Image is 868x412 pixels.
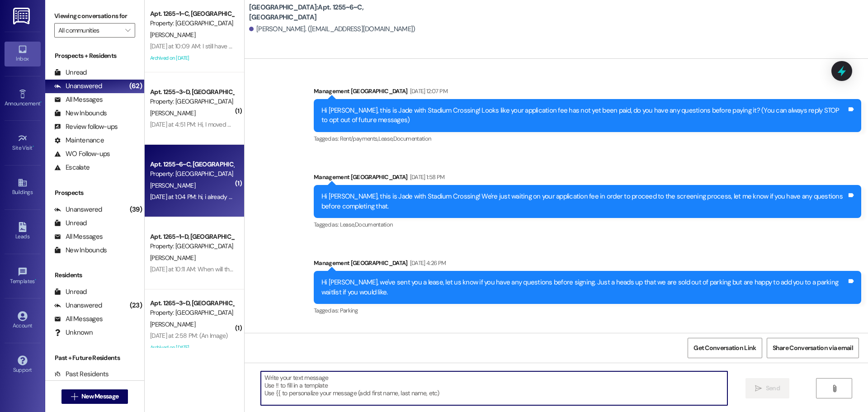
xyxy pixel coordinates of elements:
div: Unanswered [54,301,102,310]
div: (62) [127,79,144,93]
span: Parking [340,307,358,314]
div: Hi [PERSON_NAME], this is Jade with Stadium Crossing! Looks like your application fee has not yet... [321,106,847,125]
img: ResiDesk Logo [13,8,32,24]
span: [PERSON_NAME] [150,31,195,39]
div: Review follow-ups [54,122,118,132]
span: Share Conversation via email [773,343,853,353]
div: Unread [54,68,87,77]
a: Templates • [5,264,41,289]
span: [PERSON_NAME] [150,109,195,117]
div: Escalate [54,163,90,172]
div: [DATE] at 10:11 AM: When will this happen by? [150,265,267,273]
div: Apt. 1255~3~D, [GEOGRAPHIC_DATA] [150,87,234,97]
div: Prospects + Residents [45,51,144,61]
div: Management [GEOGRAPHIC_DATA] [314,86,861,99]
div: [DATE] 12:07 PM [408,86,448,96]
div: Property: [GEOGRAPHIC_DATA] [150,308,234,317]
span: Get Conversation Link [693,343,756,353]
div: [PERSON_NAME]. ([EMAIL_ADDRESS][DOMAIN_NAME]) [249,24,415,34]
div: Past Residents [54,369,109,379]
div: Apt. 1265~3~D, [GEOGRAPHIC_DATA] [150,298,234,308]
a: Buildings [5,175,41,199]
div: Tagged as: [314,218,861,231]
span: • [33,143,34,150]
div: [DATE] at 10:09 AM: I still have my kitchen utensils in their cabinets and I am in another state ... [150,42,458,50]
div: Maintenance [54,136,104,145]
span: [PERSON_NAME] [150,181,195,189]
a: Leads [5,219,41,244]
i:  [831,385,838,392]
div: Property: [GEOGRAPHIC_DATA] [150,242,234,251]
div: Archived on [DATE] [149,342,235,353]
span: Lease , [340,221,355,228]
button: Get Conversation Link [688,338,762,358]
span: • [35,277,36,283]
div: [DATE] 4:26 PM [408,258,446,268]
div: Hi [PERSON_NAME], this is Jade with Stadium Crossing! We're just waiting on your application fee ... [321,192,847,211]
span: • [40,99,42,105]
div: Apt. 1265~1~C, [GEOGRAPHIC_DATA] [150,9,234,19]
i:  [71,393,78,400]
span: [PERSON_NAME] [150,320,195,328]
div: All Messages [54,314,103,324]
div: New Inbounds [54,246,107,255]
div: Property: [GEOGRAPHIC_DATA] [150,169,234,179]
div: (23) [127,298,144,313]
div: Tagged as: [314,132,861,145]
div: Management [GEOGRAPHIC_DATA] [314,258,861,271]
button: Send [745,378,789,398]
span: New Message [81,392,118,401]
div: Apt. 1255~6~C, [GEOGRAPHIC_DATA] [150,160,234,169]
span: Lease , [378,135,393,142]
div: (39) [127,203,144,217]
div: All Messages [54,95,103,104]
div: Residents [45,270,144,280]
div: Property: [GEOGRAPHIC_DATA] [150,97,234,106]
a: Inbox [5,42,41,66]
div: [DATE] at 1:04 PM: hi, i already moved out but i think i left my vacuum there is there any way i ... [150,193,458,201]
div: Unanswered [54,205,102,214]
div: Property: [GEOGRAPHIC_DATA] [150,19,234,28]
div: Unread [54,287,87,297]
a: Account [5,308,41,333]
span: Send [766,384,780,393]
div: Unanswered [54,81,102,91]
button: New Message [61,389,128,404]
a: Support [5,353,41,377]
div: [DATE] at 2:58 PM: (An Image) [150,331,228,340]
div: Prospects [45,188,144,198]
div: Unknown [54,328,93,337]
div: Unread [54,218,87,228]
div: Hi [PERSON_NAME], we've sent you a lease, let us know if you have any questions before signing. J... [321,278,847,297]
span: Documentation [393,135,431,142]
span: [PERSON_NAME] [150,254,195,262]
div: Apt. 1265~1~D, [GEOGRAPHIC_DATA] [150,232,234,242]
a: Site Visit • [5,131,41,155]
div: All Messages [54,232,103,242]
input: All communities [58,23,121,38]
div: Management [GEOGRAPHIC_DATA] [314,172,861,185]
div: New Inbounds [54,109,107,118]
div: Tagged as: [314,304,861,317]
i:  [755,385,762,392]
label: Viewing conversations for [54,9,135,23]
span: Rent/payments , [340,135,378,142]
div: Archived on [DATE] [149,52,235,64]
button: Share Conversation via email [767,338,859,358]
div: WO Follow-ups [54,149,110,159]
span: Documentation [355,221,393,228]
b: [GEOGRAPHIC_DATA]: Apt. 1255~6~C, [GEOGRAPHIC_DATA] [249,3,430,22]
div: Past + Future Residents [45,353,144,363]
div: [DATE] 1:58 PM [408,172,445,182]
i:  [125,27,130,34]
